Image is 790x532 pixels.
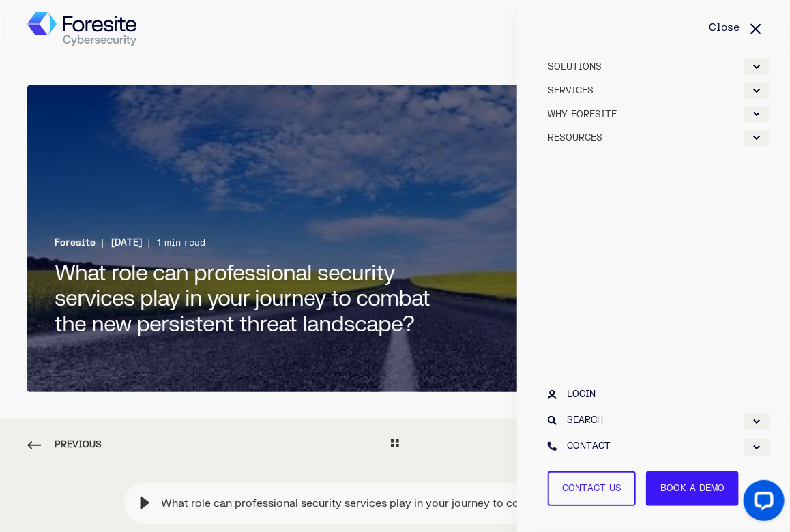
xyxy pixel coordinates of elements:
[548,439,770,454] a: CONTACT Expand CONTACT
[27,437,102,452] a: Previous Page
[744,130,770,146] div: Expand RESOURCES
[131,490,158,517] div: Play
[391,437,399,452] a: Go Back
[538,20,770,35] a: Close Burger Menu
[548,413,770,428] a: SEARCH Expand SEARCH
[548,471,636,506] a: Contact Us
[548,132,602,143] span: RESOURCES
[96,235,143,254] span: [DATE]
[27,437,102,452] span: Previous
[567,389,596,400] span: LOGIN
[567,441,611,452] span: CONTACT
[744,413,770,430] div: Expand SEARCH
[55,259,430,339] span: What role can professional security services play in your journey to combat the new persistent th...
[27,12,136,46] img: Foresite logo, a hexagon shape of blues with a directional arrow to the right hand side, and the ...
[744,83,770,99] div: Expand SERVICES
[548,387,770,402] a: LOGIN
[744,106,770,122] div: Expand WHY FORESITE
[538,55,770,149] div: burger
[733,475,790,532] iframe: LiveChat chat widget
[55,235,96,254] a: Foresite
[567,415,603,426] span: SEARCH
[548,109,617,120] span: WHY FORESITE
[646,471,739,506] a: Book a Demo
[744,439,770,456] div: Expand CONTACT
[27,12,136,46] a: Back to Home
[143,235,205,254] span: 1 min read
[538,78,770,102] a: SERVICES
[548,61,602,72] span: SOLUTIONS
[162,495,609,512] div: What role can professional security services play in your journey to combat the new persistent th...
[124,483,667,524] div: Play blog post audio: What role can professional security services play in your journey to combat...
[744,59,770,75] div: Expand SOLUTIONS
